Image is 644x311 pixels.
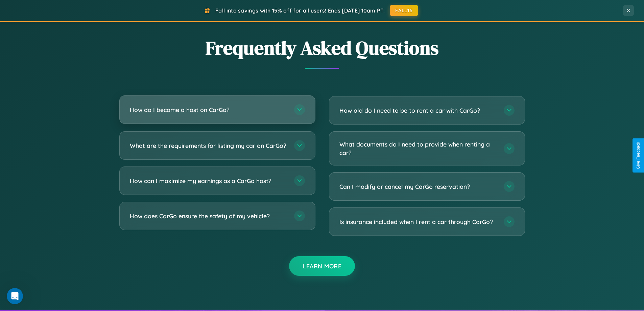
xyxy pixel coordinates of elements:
h3: What are the requirements for listing my car on CarGo? [130,141,287,150]
h3: How do I become a host on CarGo? [130,106,287,114]
iframe: Intercom live chat [7,288,23,304]
h3: Can I modify or cancel my CarGo reservation? [339,182,497,191]
h2: Frequently Asked Questions [119,35,525,61]
h3: How can I maximize my earnings as a CarGo host? [130,177,287,185]
h3: What documents do I need to provide when renting a car? [339,140,497,157]
button: Learn More [289,256,355,276]
div: Give Feedback [636,142,641,169]
h3: How does CarGo ensure the safety of my vehicle? [130,212,287,220]
button: FALL15 [390,5,418,16]
h3: Is insurance included when I rent a car through CarGo? [339,218,497,226]
span: Fall into savings with 15% off for all users! Ends [DATE] 10am PT. [215,7,385,14]
h3: How old do I need to be to rent a car with CarGo? [339,106,497,115]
